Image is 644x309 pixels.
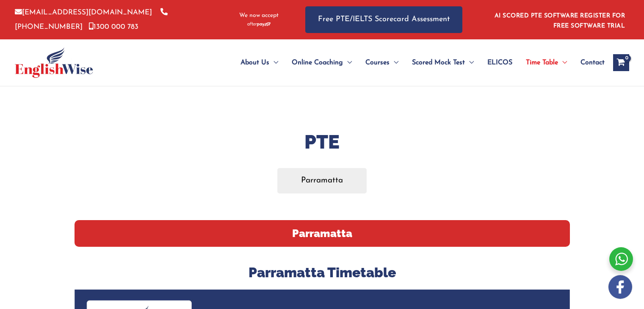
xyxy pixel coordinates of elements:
[487,48,512,77] span: ELICOS
[608,275,632,299] img: white-facebook.png
[481,48,519,77] a: ELICOS
[240,48,269,77] span: About Us
[75,220,570,247] h2: Parramatta
[412,48,465,77] span: Scored Mock Test
[75,264,570,281] h3: Parramatta Timetable
[405,48,481,77] a: Scored Mock TestMenu Toggle
[75,129,570,155] h1: PTE
[89,23,138,30] a: 1300 000 783
[495,13,625,29] a: AI SCORED PTE SOFTWARE REGISTER FOR FREE SOFTWARE TRIAL
[15,9,168,30] a: [PHONE_NUMBER]
[234,48,285,77] a: About UsMenu Toggle
[285,48,359,77] a: Online CoachingMenu Toggle
[277,168,367,193] a: Parramatta
[15,47,93,78] img: cropped-ew-logo
[526,48,558,77] span: Time Table
[359,48,405,77] a: CoursesMenu Toggle
[239,11,279,20] span: We now accept
[574,48,605,77] a: Contact
[365,48,390,77] span: Courses
[343,48,352,77] span: Menu Toggle
[390,48,398,77] span: Menu Toggle
[292,48,343,77] span: Online Coaching
[269,48,278,77] span: Menu Toggle
[558,48,567,77] span: Menu Toggle
[580,48,605,77] span: Contact
[305,6,462,33] a: Free PTE/IELTS Scorecard Assessment
[15,9,152,16] a: [EMAIL_ADDRESS][DOMAIN_NAME]
[519,48,574,77] a: Time TableMenu Toggle
[489,6,629,33] aside: Header Widget 1
[465,48,474,77] span: Menu Toggle
[613,54,629,71] a: View Shopping Cart, empty
[247,22,271,27] img: Afterpay-Logo
[220,48,605,77] nav: Site Navigation: Main Menu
